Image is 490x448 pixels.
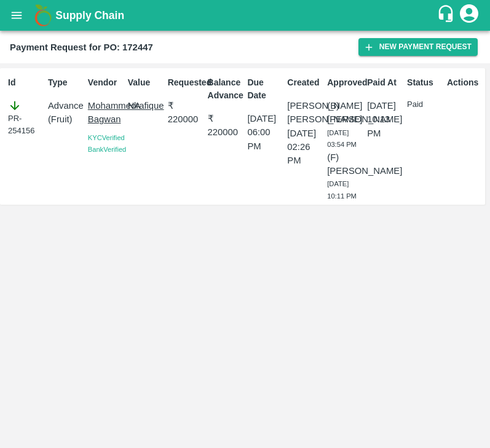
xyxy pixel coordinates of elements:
img: logo [31,3,55,28]
b: Supply Chain [55,9,124,22]
p: Balance Advance [208,76,243,102]
p: (F) [PERSON_NAME] [327,151,362,178]
span: Bank Verified [88,146,126,153]
span: [DATE] 10:11 PM [327,180,357,200]
p: Paid [407,99,442,111]
p: Paid At [367,76,402,89]
b: Payment Request for PO: 172447 [10,42,153,52]
p: ( Fruit ) [48,112,83,126]
div: account of current user [458,2,480,28]
p: Created [287,76,322,89]
p: Value [128,76,163,89]
button: open drawer [2,1,31,29]
div: customer-support [437,4,458,26]
p: Requested [168,76,203,89]
p: Status [407,76,442,89]
p: [DATE] 06:00 PM [247,112,282,153]
span: [DATE] 03:54 PM [327,129,357,149]
p: Advance [48,99,83,112]
p: NA [128,99,163,112]
p: [DATE] 02:26 PM [287,127,322,168]
p: Approved [327,76,362,89]
p: [DATE] 10:13 PM [367,99,402,140]
a: Supply Chain [55,7,437,24]
p: Mohammedrafique Bagwan [88,99,123,127]
button: New Payment Request [358,38,478,56]
p: ₹ 220000 [168,99,203,127]
div: PR-254156 [8,99,43,136]
p: Type [48,76,83,89]
p: Vendor [88,76,123,89]
p: Due Date [247,76,282,102]
p: (B) [PERSON_NAME] [327,99,362,127]
p: ₹ 220000 [208,112,243,140]
p: Id [8,76,43,89]
span: KYC Verified [88,134,125,141]
p: [PERSON_NAME] [PERSON_NAME] [287,99,322,127]
p: Actions [447,76,482,89]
